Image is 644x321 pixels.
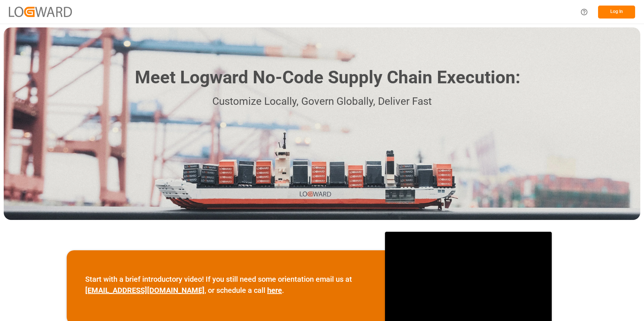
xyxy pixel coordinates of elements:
[9,7,72,17] img: Logward_new_orange.png
[267,286,282,295] a: here
[85,274,366,296] p: Start with a brief introductory video! If you still need some orientation email us at , or schedu...
[135,64,520,91] h1: Meet Logward No-Code Supply Chain Execution:
[85,286,205,295] a: [EMAIL_ADDRESS][DOMAIN_NAME]
[598,6,635,19] button: Log In
[576,4,592,20] button: Help Center
[124,93,520,110] p: Customize Locally, Govern Globally, Deliver Fast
